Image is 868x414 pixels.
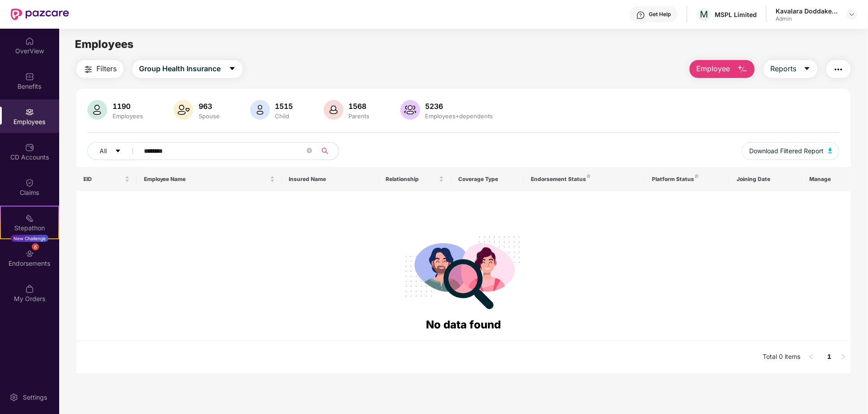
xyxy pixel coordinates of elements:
div: 6 [32,243,39,250]
img: svg+xml;base64,PHN2ZyB4bWxucz0iaHR0cDovL3d3dy53My5vcmcvMjAwMC9zdmciIHhtbG5zOnhsaW5rPSJodHRwOi8vd3... [250,100,270,120]
img: svg+xml;base64,PHN2ZyB4bWxucz0iaHR0cDovL3d3dy53My5vcmcvMjAwMC9zdmciIHdpZHRoPSIyODgiIGhlaWdodD0iMj... [399,225,528,316]
img: svg+xml;base64,PHN2ZyB4bWxucz0iaHR0cDovL3d3dy53My5vcmcvMjAwMC9zdmciIHdpZHRoPSIyNCIgaGVpZ2h0PSIyNC... [83,64,94,75]
img: svg+xml;base64,PHN2ZyBpZD0iRHJvcGRvd24tMzJ4MzIiIHhtbG5zPSJodHRwOi8vd3d3LnczLm9yZy8yMDAwL3N2ZyIgd2... [848,11,855,18]
span: Group Health Insurance [139,63,221,74]
span: search [317,147,334,155]
span: Employees [75,38,134,51]
span: caret-down [803,65,811,73]
div: 5236 [424,102,495,111]
img: svg+xml;base64,PHN2ZyBpZD0iQ0RfQWNjb3VudHMiIGRhdGEtbmFtZT0iQ0QgQWNjb3VudHMiIHhtbG5zPSJodHRwOi8vd3... [25,143,34,152]
th: Coverage Type [451,167,524,191]
div: Spouse [197,112,221,120]
img: svg+xml;base64,PHN2ZyB4bWxucz0iaHR0cDovL3d3dy53My5vcmcvMjAwMC9zdmciIHhtbG5zOnhsaW5rPSJodHRwOi8vd3... [400,100,420,120]
img: svg+xml;base64,PHN2ZyB4bWxucz0iaHR0cDovL3d3dy53My5vcmcvMjAwMC9zdmciIHdpZHRoPSIyMSIgaGVpZ2h0PSIyMC... [25,214,34,223]
button: right [836,350,851,364]
span: M [700,9,708,20]
span: Relationship [386,176,438,183]
div: MSPL Limited [715,10,757,19]
div: Employees+dependents [424,112,495,120]
img: svg+xml;base64,PHN2ZyBpZD0iQ2xhaW0iIHhtbG5zPSJodHRwOi8vd3d3LnczLm9yZy8yMDAwL3N2ZyIgd2lkdGg9IjIwIi... [25,178,34,187]
th: Manage [802,167,851,191]
img: svg+xml;base64,PHN2ZyB4bWxucz0iaHR0cDovL3d3dy53My5vcmcvMjAwMC9zdmciIHhtbG5zOnhsaW5rPSJodHRwOi8vd3... [324,100,343,120]
button: Download Filtered Report [742,142,840,160]
li: Next Page [836,350,851,364]
div: 1190 [111,102,145,111]
button: search [317,142,339,160]
span: caret-down [229,65,236,73]
div: New Challenge [11,235,48,242]
div: Platform Status [652,176,722,183]
img: svg+xml;base64,PHN2ZyB4bWxucz0iaHR0cDovL3d3dy53My5vcmcvMjAwMC9zdmciIHdpZHRoPSI4IiBoZWlnaHQ9IjgiIH... [587,174,590,178]
span: Employee [696,63,730,74]
span: EID [83,176,123,183]
span: Employee Name [144,176,268,183]
img: svg+xml;base64,PHN2ZyBpZD0iU2V0dGluZy0yMHgyMCIgeG1sbnM9Imh0dHA6Ly93d3cudzMub3JnLzIwMDAvc3ZnIiB3aW... [9,393,18,402]
div: 1568 [347,102,372,111]
th: Joining Date [729,167,802,191]
div: 963 [197,102,221,111]
div: Kavalara Doddakenchappa [776,7,838,15]
li: 1 [822,350,836,364]
button: left [804,350,818,364]
img: svg+xml;base64,PHN2ZyBpZD0iRW1wbG95ZWVzIiB4bWxucz0iaHR0cDovL3d3dy53My5vcmcvMjAwMC9zdmciIHdpZHRoPS... [25,108,34,116]
button: Employee [690,60,755,78]
span: left [808,354,814,359]
img: svg+xml;base64,PHN2ZyB4bWxucz0iaHR0cDovL3d3dy53My5vcmcvMjAwMC9zdmciIHhtbG5zOnhsaW5rPSJodHRwOi8vd3... [828,148,833,153]
button: Reportscaret-down [764,60,817,78]
img: svg+xml;base64,PHN2ZyBpZD0iSG9tZSIgeG1sbnM9Imh0dHA6Ly93d3cudzMub3JnLzIwMDAvc3ZnIiB3aWR0aD0iMjAiIG... [25,37,34,46]
img: svg+xml;base64,PHN2ZyB4bWxucz0iaHR0cDovL3d3dy53My5vcmcvMjAwMC9zdmciIHhtbG5zOnhsaW5rPSJodHRwOi8vd3... [174,100,193,120]
span: close-circle [307,147,312,155]
span: All [100,146,107,156]
img: svg+xml;base64,PHN2ZyBpZD0iRW5kb3JzZW1lbnRzIiB4bWxucz0iaHR0cDovL3d3dy53My5vcmcvMjAwMC9zdmciIHdpZH... [25,249,34,258]
button: Allcaret-down [87,142,142,160]
th: Employee Name [137,167,282,191]
span: Reports [770,63,796,74]
span: Download Filtered Report [749,146,824,156]
button: Filters [76,60,123,78]
img: svg+xml;base64,PHN2ZyB4bWxucz0iaHR0cDovL3d3dy53My5vcmcvMjAwMC9zdmciIHhtbG5zOnhsaW5rPSJodHRwOi8vd3... [87,100,107,120]
img: svg+xml;base64,PHN2ZyBpZD0iQmVuZWZpdHMiIHhtbG5zPSJodHRwOi8vd3d3LnczLm9yZy8yMDAwL3N2ZyIgd2lkdGg9Ij... [25,72,34,81]
div: Endorsement Status [531,176,638,183]
span: right [841,354,846,359]
div: Child [273,112,295,120]
span: close-circle [307,148,312,153]
img: svg+xml;base64,PHN2ZyBpZD0iSGVscC0zMngzMiIgeG1sbnM9Imh0dHA6Ly93d3cudzMub3JnLzIwMDAvc3ZnIiB3aWR0aD... [636,11,645,20]
th: EID [76,167,137,191]
div: Get Help [649,11,671,18]
li: Previous Page [804,350,818,364]
img: svg+xml;base64,PHN2ZyBpZD0iTXlfT3JkZXJzIiBkYXRhLW5hbWU9Ik15IE9yZGVycyIgeG1sbnM9Imh0dHA6Ly93d3cudz... [25,285,34,293]
div: Settings [20,393,50,402]
th: Relationship [379,167,451,191]
div: Stepathon [1,224,58,233]
div: Employees [111,112,145,120]
th: Insured Name [282,167,379,191]
img: svg+xml;base64,PHN2ZyB4bWxucz0iaHR0cDovL3d3dy53My5vcmcvMjAwMC9zdmciIHdpZHRoPSI4IiBoZWlnaHQ9IjgiIH... [695,174,699,178]
span: Filters [96,63,117,74]
button: Group Health Insurancecaret-down [132,60,243,78]
span: caret-down [115,148,121,155]
span: No data found [426,318,501,331]
img: New Pazcare Logo [11,9,69,20]
li: Total 0 items [763,350,800,364]
div: Parents [347,112,372,120]
div: 1515 [273,102,295,111]
img: svg+xml;base64,PHN2ZyB4bWxucz0iaHR0cDovL3d3dy53My5vcmcvMjAwMC9zdmciIHhtbG5zOnhsaW5rPSJodHRwOi8vd3... [737,64,748,75]
img: svg+xml;base64,PHN2ZyB4bWxucz0iaHR0cDovL3d3dy53My5vcmcvMjAwMC9zdmciIHdpZHRoPSIyNCIgaGVpZ2h0PSIyNC... [833,64,844,75]
div: Admin [776,15,838,22]
a: 1 [822,350,836,363]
